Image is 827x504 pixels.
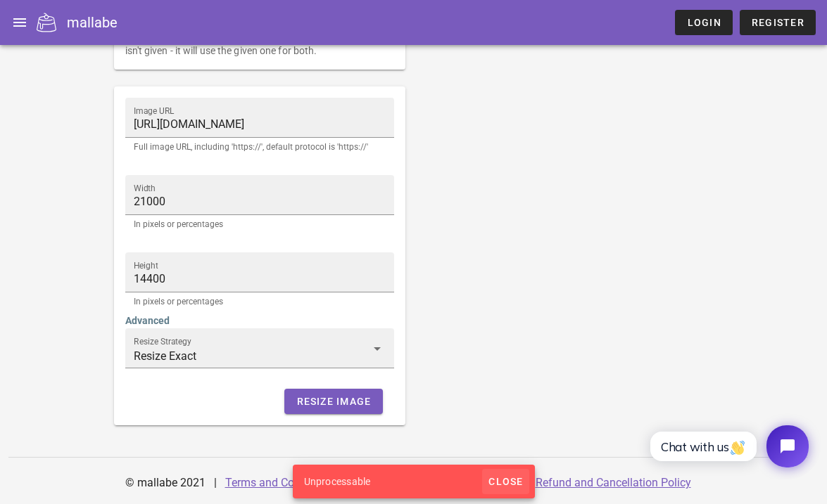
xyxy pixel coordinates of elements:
[686,17,721,28] span: Login
[635,413,821,479] iframe: Tidio Chat
[134,183,156,194] label: Width
[296,396,371,407] span: Resize Image
[675,10,732,35] a: Login
[536,476,691,489] a: Refund and Cancellation Policy
[134,106,175,117] label: Image URL
[482,469,529,494] button: Close
[284,389,382,414] button: Resize Image
[488,476,523,487] span: Close
[134,143,386,151] div: Full image URL, including 'https://', default protocol is 'https://'
[134,261,158,271] label: Height
[751,17,804,28] span: Register
[134,337,191,347] label: Resize Strategy
[67,12,118,33] div: mallabe
[740,10,816,35] a: Register
[214,466,217,500] div: |
[117,466,214,500] div: © mallabe 2021
[134,297,386,306] div: In pixels or percentages
[293,465,483,498] div: Unprocessable
[134,220,386,228] div: In pixels or percentages
[225,476,334,489] a: Terms and Conditions
[125,313,394,328] h4: Advanced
